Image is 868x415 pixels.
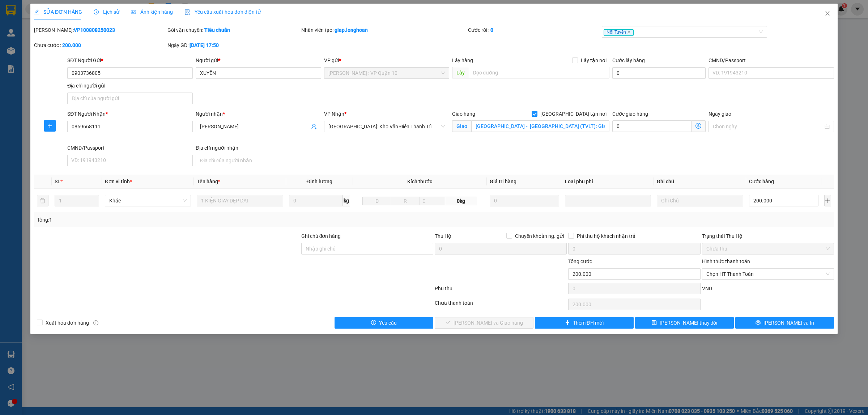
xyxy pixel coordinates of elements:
strong: PHIẾU DÁN LÊN HÀNG [51,3,146,13]
div: Người gửi [196,56,321,64]
label: Hình thức thanh toán [702,258,750,264]
th: Loại phụ phí [562,175,654,189]
span: Chưa thu [706,243,830,254]
span: picture [131,9,136,14]
span: plus [565,320,570,326]
span: Chọn HT Thanh Toán [706,269,830,279]
input: Địa chỉ của người gửi [67,93,193,104]
span: [PERSON_NAME] và In [763,319,814,327]
div: CMND/Passport [67,144,193,152]
b: Tiêu chuẩn [204,27,230,33]
span: info-circle [93,320,98,325]
span: plus [44,123,55,129]
b: 200.000 [62,42,81,48]
span: SỬA ĐƠN HÀNG [34,9,82,15]
input: 0 [490,195,559,206]
b: VP100808250023 [74,27,115,33]
input: C [420,197,446,205]
span: Xuất hóa đơn hàng [43,319,92,327]
div: Phụ thu [434,284,567,297]
button: printer[PERSON_NAME] và In [735,317,834,329]
span: close [627,30,631,34]
input: VD: Bàn, Ghế [197,195,283,206]
span: [PHONE_NUMBER] [3,16,55,28]
button: plusThêm ĐH mới [535,317,634,329]
label: Cước giao hàng [612,111,648,117]
div: Gói vận chuyển: [167,26,299,34]
input: Cước giao hàng [612,120,692,132]
span: dollar-circle [695,123,701,129]
button: save[PERSON_NAME] thay đổi [635,317,734,329]
span: Cước hàng [749,179,774,184]
input: Dọc đường [469,67,609,78]
span: Giao [452,120,471,132]
span: Mã đơn: VP101508250006 [3,39,108,48]
div: Nhân viên tạo: [301,26,467,34]
span: exclamation-circle [371,320,376,326]
span: save [652,320,657,326]
button: delete [37,195,48,206]
span: Khác [109,195,187,206]
div: Người nhận [196,110,321,118]
button: check[PERSON_NAME] và Giao hàng [435,317,533,329]
span: Lịch sử [94,9,119,15]
label: Ngày giao [709,111,731,117]
span: Giá trị hàng [490,179,516,184]
div: SĐT Người Gửi [67,56,193,64]
span: Lấy hàng [452,57,473,63]
button: plus [824,195,831,206]
input: Cước lấy hàng [612,67,706,79]
span: Đơn vị tính [105,179,132,184]
span: CÔNG TY TNHH CHUYỂN PHÁT NHANH BẢO AN [57,16,144,29]
label: Cước lấy hàng [612,57,645,63]
span: Kích thước [407,179,432,184]
span: 0kg [445,197,477,205]
span: Lấy [452,67,469,78]
span: Hà Nội: Kho Văn Điển Thanh Trì [328,121,445,132]
span: Nối Tuyến [604,29,634,36]
span: [PERSON_NAME] thay đổi [660,319,718,327]
div: VP gửi [324,56,450,64]
div: Chưa thanh toán [434,299,567,312]
input: R [391,197,420,205]
input: Ngày giao [713,123,823,131]
strong: CSKH: [20,16,38,22]
div: Ngày GD: [167,41,299,49]
span: edit [34,9,39,14]
span: Thêm ĐH mới [573,319,604,327]
img: icon [184,9,190,15]
input: Ghi chú đơn hàng [301,243,433,254]
b: giap.longhoan [335,27,368,33]
div: Địa chỉ người nhận [196,144,321,152]
span: Ảnh kiện hàng [131,9,173,15]
span: 11:01:13 [DATE] [3,50,45,56]
th: Ghi chú [654,175,746,189]
input: D [362,197,391,205]
span: Định lượng [307,179,332,184]
input: Địa chỉ của người nhận [196,155,321,166]
div: CMND/Passport [709,56,834,64]
input: Giao tận nơi [471,120,609,132]
span: Tên hàng [197,179,220,184]
span: close [825,10,830,16]
span: kg [343,195,350,206]
div: Tổng: 1 [37,216,335,224]
span: Giao hàng [452,111,475,117]
span: clock-circle [94,9,99,14]
span: [GEOGRAPHIC_DATA] tận nơi [537,110,609,118]
span: SL [55,179,60,184]
span: Yêu cầu xuất hóa đơn điện tử [184,9,261,15]
b: [DATE] 17:50 [190,42,219,48]
span: VP Nhận [324,111,344,117]
div: Trạng thái Thu Hộ [702,232,834,240]
button: plus [44,120,56,132]
input: Ghi Chú [657,195,743,206]
span: VND [702,286,712,291]
span: Tổng cước [568,258,592,264]
div: [PERSON_NAME]: [34,26,166,34]
div: SĐT Người Nhận [67,110,193,118]
span: Phí thu hộ khách nhận trả [574,232,638,240]
div: Địa chỉ người gửi [67,82,193,90]
div: Cước rồi : [468,26,600,34]
span: Hồ Chí Minh : VP Quận 10 [328,68,445,78]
